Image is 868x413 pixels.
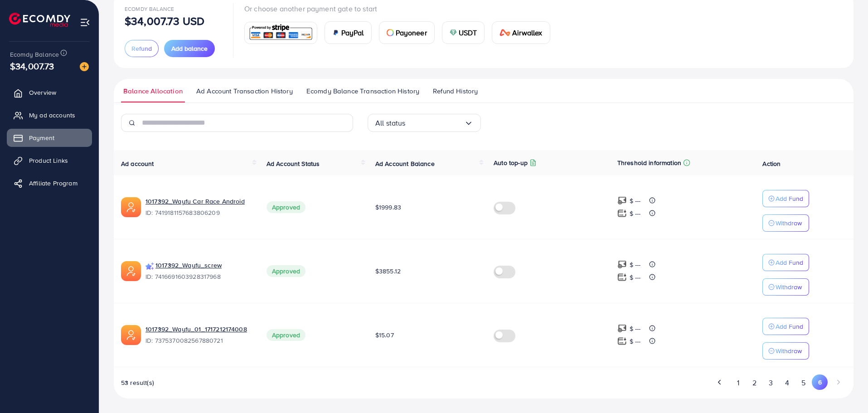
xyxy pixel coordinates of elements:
img: card [387,29,394,36]
span: ID: 7416691603928317968 [145,272,252,281]
span: Overview [29,88,56,97]
a: card [244,22,317,44]
button: Withdraw [762,278,809,296]
img: card [499,29,510,36]
button: Add Fund [762,318,809,335]
span: Add balance [171,44,208,53]
span: Product Links [29,156,68,165]
span: Ad Account Status [267,159,320,168]
span: Action [762,159,781,168]
div: Search for option [368,114,481,132]
ul: Pagination [712,374,846,391]
button: Go to previous page [712,374,727,390]
p: Add Fund [776,257,803,268]
span: ID: 7375370082567880721 [145,336,252,345]
img: image [80,62,89,71]
p: Add Fund [776,193,803,204]
img: top-up amount [617,272,627,282]
span: Ad account [121,159,154,168]
p: $34,007.73 USD [125,15,204,26]
a: cardAirwallex [492,21,550,44]
span: $3855.12 [375,267,401,276]
span: PayPal [341,27,364,38]
span: Ecomdy Balance Transaction History [306,86,419,96]
a: cardPayoneer [379,21,435,44]
a: cardUSDT [442,21,485,44]
button: Refund [125,40,159,57]
button: Withdraw [762,214,809,232]
div: <span class='underline'>1017392_Wayfu_01_1717212174008</span></br>7375370082567880721 [145,325,252,345]
div: <span class='underline'>1017392_Wayfu Car Race Android</span></br>7419181157683806209 [145,197,252,218]
button: Add Fund [762,254,809,271]
span: Approved [267,265,305,277]
button: Go to page 2 [746,374,762,391]
a: 1017392_Wayfu_screw [155,261,222,270]
button: Go to page 5 [795,374,812,391]
a: Overview [7,83,92,102]
p: Or choose another payment gate to start [244,3,558,14]
span: Balance Allocation [123,86,183,96]
span: ID: 7419181157683806209 [145,208,252,217]
img: menu [80,17,90,28]
img: card [247,23,314,43]
img: campaign smart+ [145,262,154,271]
span: Approved [267,329,305,341]
span: All status [375,116,406,130]
a: Affiliate Program [7,174,92,192]
span: $1999.83 [375,203,401,212]
p: $ --- [630,259,641,270]
span: Payment [29,133,54,142]
span: My ad accounts [29,111,75,120]
button: Go to page 4 [779,374,795,391]
p: $ --- [630,272,641,283]
p: Auto top-up [494,157,528,168]
button: Add balance [164,40,215,57]
span: Approved [267,201,305,213]
a: Product Links [7,151,92,170]
button: Go to page 6 [812,374,828,390]
img: top-up amount [617,336,627,346]
a: Payment [7,129,92,147]
img: ic-ads-acc.e4c84228.svg [121,325,141,345]
span: Ecomdy Balance [125,5,174,13]
p: Add Fund [776,321,803,332]
a: My ad accounts [7,106,92,124]
a: cardPayPal [325,21,372,44]
span: Ad Account Balance [375,159,435,168]
a: 1017392_Wayfu_01_1717212174008 [145,325,247,334]
button: Go to page 3 [762,374,779,391]
img: top-up amount [617,260,627,269]
p: $ --- [630,195,641,206]
span: USDT [459,27,477,38]
img: card [450,29,457,36]
button: Go to page 1 [730,374,746,391]
img: logo [9,13,70,27]
span: Airwallex [512,27,542,38]
span: Ecomdy Balance [10,50,59,59]
button: Add Fund [762,190,809,207]
span: $34,007.73 [10,59,54,73]
p: $ --- [630,208,641,219]
p: Withdraw [776,218,802,228]
img: ic-ads-acc.e4c84228.svg [121,197,141,217]
img: ic-ads-acc.e4c84228.svg [121,261,141,281]
p: Withdraw [776,282,802,292]
img: top-up amount [617,324,627,333]
span: Payoneer [396,27,427,38]
span: Refund History [433,86,478,96]
input: Search for option [406,116,464,130]
p: $ --- [630,323,641,334]
span: 53 result(s) [121,378,154,387]
img: card [332,29,339,36]
button: Withdraw [762,342,809,360]
span: Refund [131,44,152,53]
p: Withdraw [776,345,802,356]
img: top-up amount [617,196,627,205]
a: 1017392_Wayfu Car Race Android [145,197,245,206]
span: Ad Account Transaction History [196,86,293,96]
p: $ --- [630,336,641,347]
span: $15.07 [375,330,394,340]
div: <span class='underline'>1017392_Wayfu_screw</span></br>7416691603928317968 [145,261,252,282]
iframe: Chat [829,372,861,406]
